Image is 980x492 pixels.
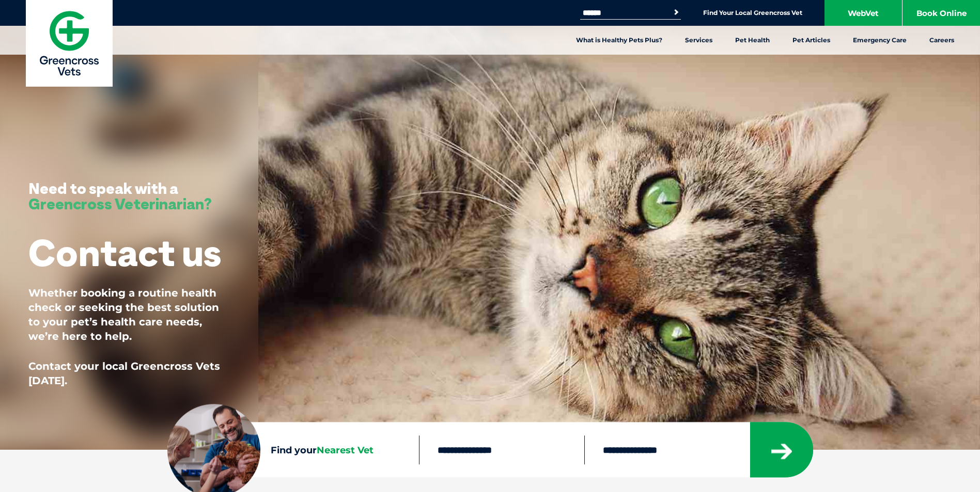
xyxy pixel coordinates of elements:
h1: Contact us [28,232,221,273]
span: Greencross Veterinarian? [28,194,212,214]
a: Services [674,26,724,55]
a: What is Healthy Pets Plus? [565,26,674,55]
p: Whether booking a routine health check or seeking the best solution to your pet’s health care nee... [28,286,230,343]
h4: Find your [271,445,419,454]
a: Pet Articles [781,26,842,55]
a: Emergency Care [842,26,918,55]
button: Search [671,7,681,18]
p: Contact your local Greencross Vets [DATE]. [28,359,230,388]
span: Nearest Vet [317,444,374,455]
h3: Need to speak with a [28,181,212,211]
a: Find Your Local Greencross Vet [703,9,802,17]
a: Careers [918,26,966,55]
a: Pet Health [724,26,781,55]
